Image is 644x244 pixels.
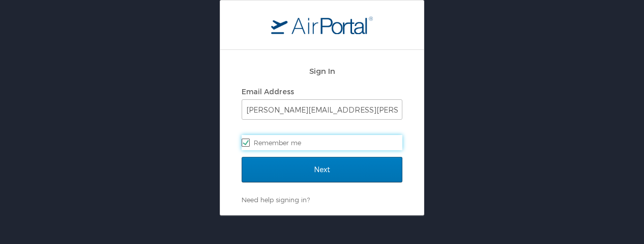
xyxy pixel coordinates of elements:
label: Email Address [242,87,294,96]
label: Remember me [242,135,402,150]
a: Need help signing in? [242,196,310,204]
img: logo [271,16,373,34]
h2: Sign In [242,65,402,77]
input: Next [242,157,402,182]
